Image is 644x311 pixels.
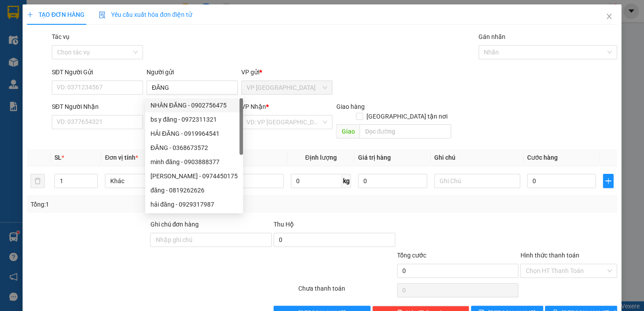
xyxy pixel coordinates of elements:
[527,154,558,161] span: Cước hàng
[297,284,396,299] div: Chưa thanh toán
[145,127,243,141] div: HẢI ĐĂNG - 0919964541
[145,183,243,197] div: đăng - 0819262626
[358,154,391,161] span: Giá trị hàng
[150,200,238,209] div: hải đăng - 0929317987
[145,197,243,211] div: hải đăng - 0929317987
[99,11,192,18] span: Yêu cầu xuất hóa đơn điện tử
[101,17,120,26] span: THẢO
[105,154,138,161] span: Đơn vị tính
[31,174,45,188] button: delete
[150,157,238,167] div: minh đăng - 0903888377
[305,154,336,161] span: Định lượng
[150,100,238,110] div: NHÂN ĐĂNG - 0902756475
[4,58,21,66] span: GIAO:
[150,129,238,138] div: HẢI ĐĂNG - 0919964541
[145,98,243,112] div: NHÂN ĐĂNG - 0902756475
[336,124,359,138] span: Giao
[52,67,143,77] div: SĐT Người Gửi
[397,252,426,259] span: Tổng cước
[478,33,505,40] label: Gán nhãn
[605,13,613,20] span: close
[27,11,85,18] span: TẠO ĐƠN HÀNG
[54,154,62,161] span: SL
[342,174,351,188] span: kg
[363,111,451,121] span: [GEOGRAPHIC_DATA] tận nơi
[145,169,243,183] div: NGỌC ĐĂNG - 0974450175
[247,81,327,94] span: VP Bình Phú
[336,103,364,110] span: Giao hàng
[145,141,243,155] div: ĐĂNG - 0368673572
[47,48,69,56] span: DUYÊN
[4,48,69,56] span: 0938989080 -
[358,174,427,188] input: 0
[31,200,249,209] div: Tổng: 1
[434,174,520,188] input: Ghi Chú
[99,12,106,19] img: icon
[150,233,272,247] input: Ghi chú đơn hàng
[4,30,129,46] p: NHẬN:
[18,17,120,26] span: VP [GEOGRAPHIC_DATA] -
[603,174,613,188] button: plus
[30,5,103,13] strong: BIÊN NHẬN GỬI HÀNG
[52,33,69,40] label: Tác vụ
[4,30,89,46] span: VP [PERSON_NAME] ([GEOGRAPHIC_DATA])
[241,103,266,110] span: VP Nhận
[431,149,524,166] th: Ghi chú
[359,124,451,138] input: Dọc đường
[52,102,143,111] div: SĐT Người Nhận
[520,252,579,259] label: Hình thức thanh toán
[150,221,199,228] label: Ghi chú đơn hàng
[147,67,238,77] div: Người gửi
[150,185,238,195] div: đăng - 0819262626
[597,4,621,29] button: Close
[4,17,129,26] p: GỬI:
[241,67,332,77] div: VP gửi
[150,171,238,181] div: [PERSON_NAME] - 0974450175
[27,12,33,18] span: plus
[110,174,185,188] span: Khác
[145,155,243,169] div: minh đăng - 0903888377
[150,115,238,124] div: bs y đăng - 0972311321
[603,177,613,184] span: plus
[274,221,294,228] span: Thu Hộ
[145,112,243,127] div: bs y đăng - 0972311321
[150,143,238,153] div: ĐĂNG - 0368673572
